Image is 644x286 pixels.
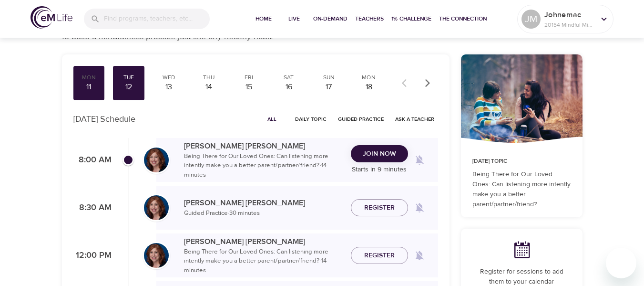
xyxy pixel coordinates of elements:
img: Elaine_Smookler-min.jpg [144,243,169,268]
img: logo [31,6,72,29]
p: 20154 Mindful Minutes [544,21,595,29]
div: 13 [157,82,181,93]
button: Join Now [351,145,408,163]
span: On-Demand [313,14,348,24]
button: All [257,112,287,127]
p: 8:00 AM [73,154,112,167]
span: Register [364,202,395,214]
p: [DATE] Schedule [73,113,135,126]
span: Join Now [363,148,396,160]
span: Teachers [355,14,384,24]
div: Fri [237,74,261,82]
span: Ask a Teacher [395,115,434,124]
p: Being There for Our Loved Ones: Can listening more intently make you a better parent/partner/frie... [184,152,343,180]
p: Starts in 9 minutes [351,165,408,175]
p: [PERSON_NAME] [PERSON_NAME] [184,140,343,152]
p: 8:30 AM [73,201,112,214]
div: Sun [317,74,341,82]
span: Remind me when a class goes live every Tuesday at 8:30 AM [408,196,431,219]
span: Guided Practice [338,115,384,124]
div: Mon [77,74,101,82]
p: Being There for Our Loved Ones: Can listening more intently make you a better parent/partner/friend? [472,169,571,210]
span: Remind me when a class goes live every Tuesday at 12:00 PM [408,244,431,267]
span: Remind me when a class goes live every Tuesday at 8:00 AM [408,148,431,171]
p: 12:00 PM [73,249,112,262]
iframe: Button to launch messaging window [606,248,636,278]
div: 14 [197,82,221,93]
div: Tue [117,74,141,82]
div: Mon [357,74,381,82]
p: [DATE] Topic [472,157,571,166]
button: Daily Topic [291,112,330,127]
p: Johnemac [544,9,595,21]
img: Elaine_Smookler-min.jpg [144,195,169,220]
div: 16 [277,82,301,93]
span: All [261,115,284,124]
button: Register [351,199,408,217]
button: Ask a Teacher [391,112,438,127]
input: Find programs, teachers, etc... [104,9,210,29]
p: [PERSON_NAME] [PERSON_NAME] [184,236,343,247]
button: Register [351,247,408,265]
span: 1% Challenge [391,14,431,24]
p: [PERSON_NAME] [PERSON_NAME] [184,197,343,209]
div: Sat [277,74,301,82]
button: Guided Practice [334,112,388,127]
div: JM [521,10,541,29]
div: 17 [317,82,341,93]
span: The Connection [439,14,487,24]
span: Live [283,14,306,24]
p: Being There for Our Loved Ones: Can listening more intently make you a better parent/partner/frie... [184,247,343,275]
img: Elaine_Smookler-min.jpg [144,148,169,172]
p: Guided Practice · 30 minutes [184,209,343,218]
div: 12 [117,82,141,93]
div: 11 [77,82,101,93]
span: Register [364,250,395,262]
span: Daily Topic [295,115,327,124]
span: Home [252,14,275,24]
div: Wed [157,74,181,82]
div: 18 [357,82,381,93]
div: Thu [197,74,221,82]
div: 15 [237,82,261,93]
